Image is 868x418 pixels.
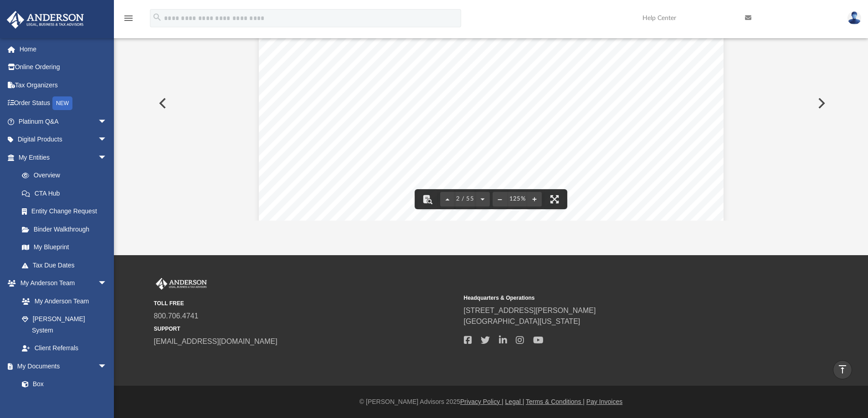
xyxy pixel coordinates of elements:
span: arrow_drop_down [98,274,116,293]
div: © [PERSON_NAME] Advisors 2025 [114,397,868,407]
button: Next File [811,91,831,116]
span: [DATE] [434,46,457,55]
a: Binder Walkthrough [13,220,121,238]
i: search [152,12,162,22]
span: Tax Year End: [318,46,367,55]
a: Box [13,375,112,393]
a: vertical_align_top [833,360,852,379]
span: 2 / 55 [455,196,476,202]
a: Overview [13,166,121,185]
a: 800.706.4741 [154,312,199,320]
a: Terms & Conditions | [526,398,585,405]
a: Platinum Q&Aarrow_drop_down [6,112,121,131]
a: My Anderson Teamarrow_drop_down [6,274,116,292]
a: CTA Hub [13,184,121,202]
img: Anderson Advisors Platinum Portal [154,278,209,290]
a: Tax Organizers [6,76,121,94]
img: Anderson Advisors Platinum Portal [4,11,87,29]
small: Headquarters & Operations [464,294,767,302]
a: Tax Due Dates [13,256,121,274]
a: Legal | [505,398,524,405]
button: Previous File [152,91,172,116]
a: [STREET_ADDRESS][PERSON_NAME] [464,307,596,314]
span: arrow_drop_down [98,112,116,131]
button: 2 / 55 [455,189,476,209]
a: Client Referrals [13,339,116,358]
a: [EMAIL_ADDRESS][DOMAIN_NAME] [154,337,277,345]
a: Online Ordering [6,58,121,76]
span: arrow_drop_down [98,148,116,167]
button: Enter fullscreen [544,189,565,209]
a: menu [123,17,134,24]
button: Next page [475,189,490,209]
span: arrow_drop_down [98,357,116,376]
span: arrow_drop_down [98,131,116,149]
a: Pay Invoices [586,398,622,405]
small: SUPPORT [154,325,457,333]
a: My Documentsarrow_drop_down [6,357,116,375]
span: member's tax return. [434,76,502,84]
a: My Blueprint [13,238,116,257]
div: Current zoom level [507,196,527,202]
i: vertical_align_top [837,364,848,375]
i: menu [123,13,134,24]
span: Return Due Date: [318,95,376,103]
button: Zoom out [493,189,507,209]
div: NEW [52,96,72,110]
a: Entity Change Request [13,202,121,221]
a: My Anderson Team [13,292,112,310]
span: Will not file a return. All income or loss is reported on the LLC [434,66,663,74]
a: Digital Productsarrow_drop_down [6,131,121,149]
button: Zoom in [527,189,542,209]
a: Home [6,40,121,58]
a: [GEOGRAPHIC_DATA][US_STATE] [464,317,580,325]
button: Toggle findbar [417,189,437,209]
a: Order StatusNEW [6,94,121,113]
span: No tax return is due for this enti [434,95,540,103]
small: TOLL FREE [154,299,457,307]
a: Privacy Policy | [460,398,503,405]
a: My Entitiesarrow_drop_down [6,148,121,166]
span: ty. [540,95,549,103]
img: User Pic [847,11,861,25]
a: [PERSON_NAME] System [13,310,116,339]
button: Previous page [440,189,455,209]
span: Tax Return Form: [318,66,378,74]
